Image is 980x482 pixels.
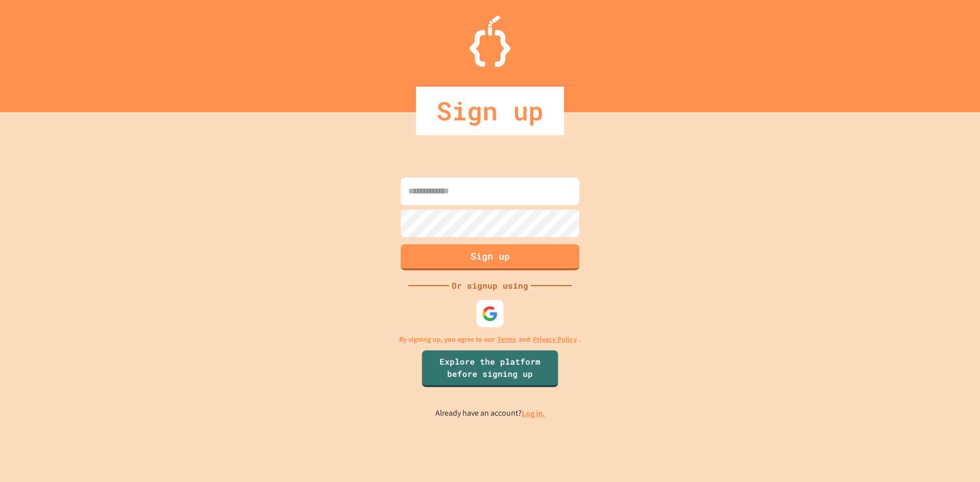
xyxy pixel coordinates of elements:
[449,280,531,292] div: Or signup using
[416,87,564,135] div: Sign up
[399,334,581,345] p: By signing up, you agree to our and .
[482,306,498,322] img: google-icon.svg
[401,244,579,270] button: Sign up
[435,407,545,420] p: Already have an account?
[422,350,558,387] a: Explore the platform before signing up
[470,15,510,67] img: Logo.svg
[522,408,545,419] a: Log in.
[497,334,516,345] a: Terms
[533,334,577,345] a: Privacy Policy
